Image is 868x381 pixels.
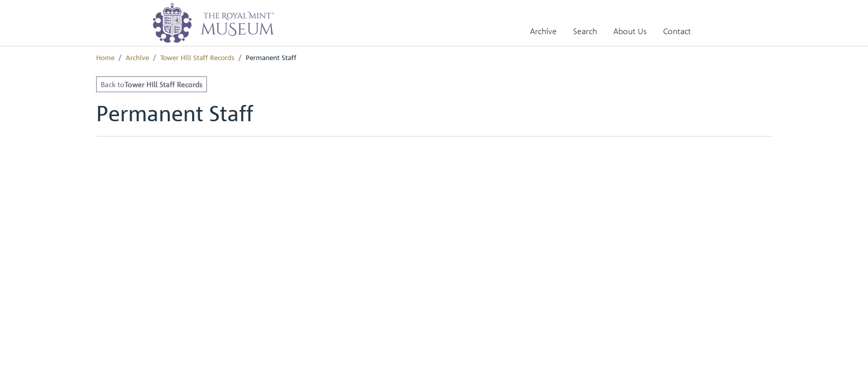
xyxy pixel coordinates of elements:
a: Home [96,52,114,62]
a: Back toTower Hill Staff Records [96,76,207,92]
a: Search [573,17,597,46]
img: logo_wide.png [152,3,274,43]
a: About Us [613,17,647,46]
a: Archive [530,17,557,46]
strong: Tower Hill Staff Records [125,79,202,89]
span: Permanent Staff [246,52,296,62]
a: Contact [663,17,691,46]
a: Tower Hill Staff Records [160,52,234,62]
h1: Permanent Staff [96,100,772,136]
a: Archive [126,52,149,62]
